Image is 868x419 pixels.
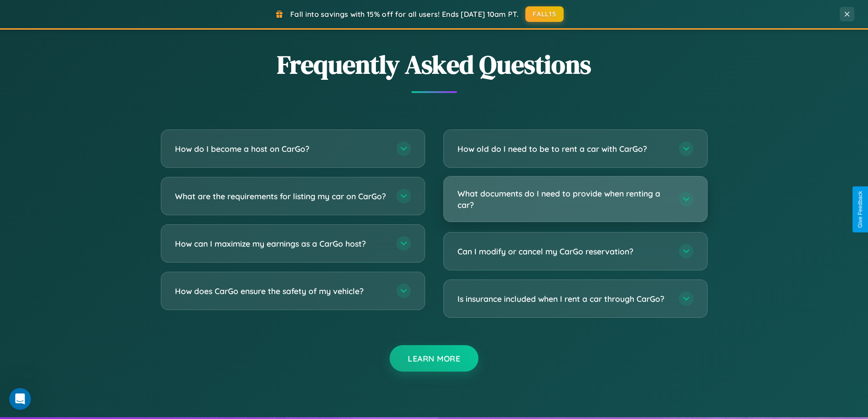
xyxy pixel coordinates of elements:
h3: Is insurance included when I rent a car through CarGo? [457,293,670,305]
h3: How does CarGo ensure the safety of my vehicle? [175,285,387,297]
button: Learn More [390,345,478,372]
h3: What documents do I need to provide when renting a car? [457,188,670,210]
h3: How old do I need to be to rent a car with CarGo? [457,143,670,155]
span: Fall into savings with 15% off for all users! Ends [DATE] 10am PT. [290,10,519,19]
h3: Can I modify or cancel my CarGo reservation? [457,246,670,257]
div: Give Feedback [857,191,863,228]
h3: What are the requirements for listing my car on CarGo? [175,191,387,202]
h3: How can I maximize my earnings as a CarGo host? [175,238,387,249]
button: FALL15 [525,6,564,22]
h3: How do I become a host on CarGo? [175,143,387,155]
iframe: Intercom live chat [9,388,31,410]
h2: Frequently Asked Questions [161,47,708,82]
